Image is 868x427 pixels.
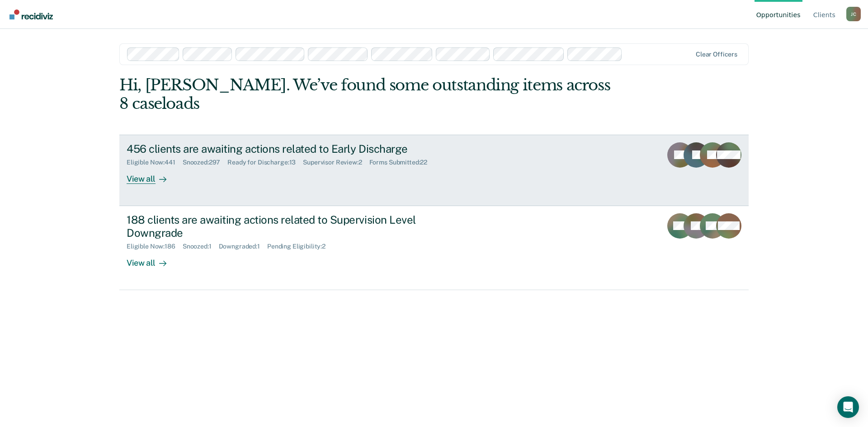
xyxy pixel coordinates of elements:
[696,51,737,58] div: Clear officers
[127,166,177,184] div: View all
[303,159,369,166] div: Supervisor Review : 2
[369,159,435,166] div: Forms Submitted : 22
[183,159,228,166] div: Snoozed : 297
[127,243,183,250] div: Eligible Now : 186
[219,243,267,250] div: Downgraded : 1
[119,76,623,113] div: Hi, [PERSON_NAME]. We’ve found some outstanding items across 8 caseloads
[846,7,861,21] div: J C
[127,142,444,155] div: 456 clients are awaiting actions related to Early Discharge
[837,396,859,418] div: Open Intercom Messenger
[119,135,749,206] a: 456 clients are awaiting actions related to Early DischargeEligible Now:441Snoozed:297Ready for D...
[127,213,444,239] div: 188 clients are awaiting actions related to Supervision Level Downgrade
[9,9,53,19] img: Recidiviz
[183,243,219,250] div: Snoozed : 1
[127,159,183,166] div: Eligible Now : 441
[119,206,749,290] a: 188 clients are awaiting actions related to Supervision Level DowngradeEligible Now:186Snoozed:1D...
[267,243,333,250] div: Pending Eligibility : 2
[846,7,861,21] button: Profile dropdown button
[227,159,303,166] div: Ready for Discharge : 13
[127,250,177,268] div: View all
